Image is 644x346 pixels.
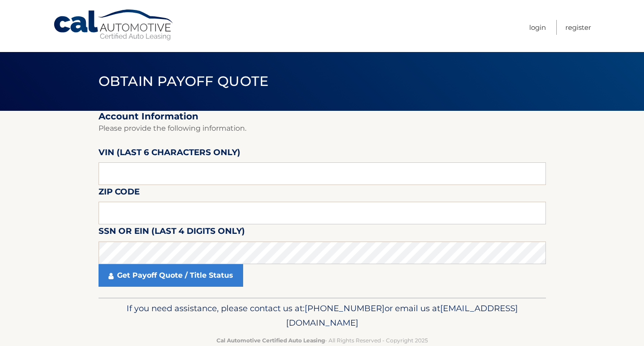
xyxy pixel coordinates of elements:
p: Please provide the following information. [99,122,546,135]
p: - All Rights Reserved - Copyright 2025 [104,336,540,345]
label: SSN or EIN (last 4 digits only) [99,224,245,241]
a: Login [529,20,546,35]
label: VIN (last 6 characters only) [99,146,240,162]
p: If you need assistance, please contact us at: or email us at [104,301,540,330]
label: Zip Code [99,185,140,202]
span: Obtain Payoff Quote [99,73,269,90]
strong: Cal Automotive Certified Auto Leasing [216,337,325,344]
a: Cal Automotive [53,9,175,41]
h2: Account Information [99,111,546,122]
span: [PHONE_NUMBER] [305,303,385,313]
a: Get Payoff Quote / Title Status [99,264,243,287]
a: Register [565,20,591,35]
